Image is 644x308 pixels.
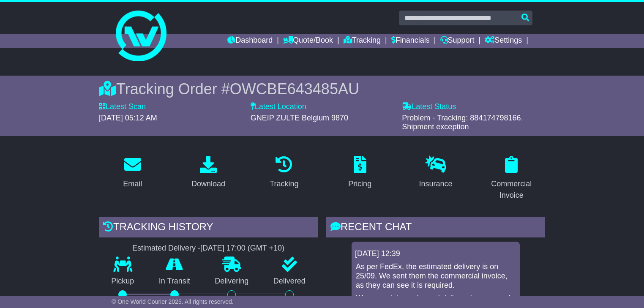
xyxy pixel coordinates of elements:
a: Tracking [344,34,381,48]
a: Support [440,34,475,48]
span: GNEIP ZULTE Belgium 9870 [251,114,348,122]
a: Download [186,153,231,193]
a: Commercial Invoice [478,153,545,204]
div: Insurance [419,178,452,190]
a: Tracking [264,153,304,193]
div: Tracking history [99,217,318,240]
div: Tracking [270,178,298,190]
a: Dashboard [227,34,273,48]
a: Email [117,153,147,193]
p: In Transit [147,277,203,286]
p: As per FedEx, the estimated delivery is on 25/09. We sent them the commercial invoice, as they ca... [356,262,516,290]
div: [DATE] 12:39 [355,249,516,259]
div: Email [123,178,142,190]
label: Latest Status [402,102,456,112]
span: [DATE] 05:12 AM [99,114,157,122]
a: Insurance [413,153,458,193]
div: [DATE] 17:00 (GMT +10) [200,244,284,253]
a: Quote/Book [283,34,333,48]
a: Settings [485,34,522,48]
span: Problem - Tracking: 884174798166. Shipment exception [402,114,523,131]
a: Financials [391,34,430,48]
p: Pickup [99,277,147,286]
span: © One World Courier 2025. All rights reserved. [112,298,234,305]
label: Latest Scan [99,102,146,112]
p: Delivering [202,277,261,286]
span: OWCBE643485AU [230,80,359,98]
div: Estimated Delivery - [99,244,318,253]
div: Tracking Order # [99,80,545,98]
div: Download [191,178,225,190]
p: Delivered [261,277,318,286]
label: Latest Location [251,102,306,112]
a: Pricing [343,153,377,193]
div: Pricing [348,178,371,190]
div: Commercial Invoice [483,178,540,201]
div: RECENT CHAT [326,217,545,240]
